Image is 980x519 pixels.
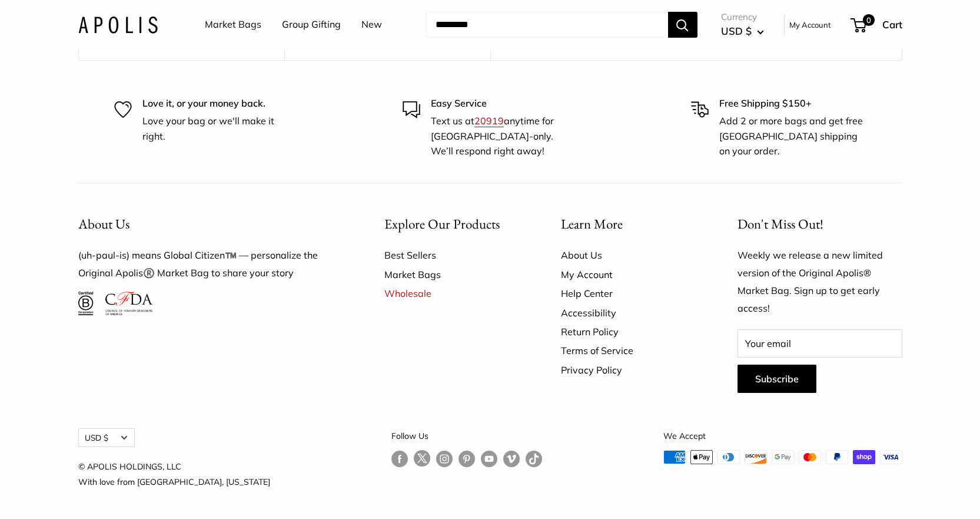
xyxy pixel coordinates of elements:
a: Follow us on Vimeo [503,450,520,467]
button: Search [668,12,697,38]
button: USD $ [78,428,135,447]
a: Follow us on YouTube [481,450,497,467]
button: About Us [78,213,343,236]
span: Cart [882,18,902,31]
a: Accessibility [561,303,696,322]
a: About Us [561,246,696,265]
p: (uh-paul-is) means Global Citizen™️ — personalize the Original Apolis®️ Market Bag to share your ... [78,247,343,282]
p: Free Shipping $150+ [719,96,866,111]
a: My Account [789,18,831,32]
span: Learn More [561,215,623,233]
span: Explore Our Products [384,215,500,233]
p: Text us at anytime for [GEOGRAPHIC_DATA]-only. We’ll respond right away! [431,114,578,159]
a: Follow us on Tumblr [526,450,542,467]
p: We Accept [663,428,902,444]
a: New [361,16,382,34]
span: USD $ [721,25,752,37]
a: My Account [561,265,696,284]
a: Best Sellers [384,246,520,265]
a: Market Bags [384,265,520,284]
a: Group Gifting [282,16,341,34]
button: Explore Our Products [384,213,520,236]
a: Follow us on Facebook [391,450,408,467]
span: About Us [78,215,129,233]
p: Follow Us [391,428,542,444]
a: 0 Cart [852,15,902,34]
a: Follow us on Twitter [414,450,430,471]
button: Subscribe [738,365,816,393]
button: Learn More [561,213,696,236]
p: Don't Miss Out! [738,213,902,236]
p: Easy Service [431,96,578,111]
a: Return Policy [561,322,696,341]
span: Currency [721,9,764,25]
a: Follow us on Instagram [436,450,453,467]
p: © APOLIS HOLDINGS, LLC With love from [GEOGRAPHIC_DATA], [US_STATE] [78,459,270,490]
p: Weekly we release a new limited version of the Original Apolis® Market Bag. Sign up to get early ... [738,247,902,318]
img: Certified B Corporation [78,292,94,315]
button: USD $ [721,22,764,41]
img: Council of Fashion Designers of America Member [105,292,152,315]
p: Love it, or your money back. [142,96,290,111]
a: Help Center [561,284,696,303]
a: Terms of Service [561,341,696,360]
p: Add 2 or more bags and get free [GEOGRAPHIC_DATA] shipping on your order. [719,114,866,159]
p: Love your bag or we'll make it right. [142,114,290,144]
img: Apolis [78,16,158,33]
a: Market Bags [205,16,261,34]
input: Search... [426,12,668,38]
a: Follow us on Pinterest [459,450,475,467]
a: Privacy Policy [561,361,696,379]
a: 20919 [474,115,504,127]
span: 0 [862,14,874,26]
a: Wholesale [384,284,520,303]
